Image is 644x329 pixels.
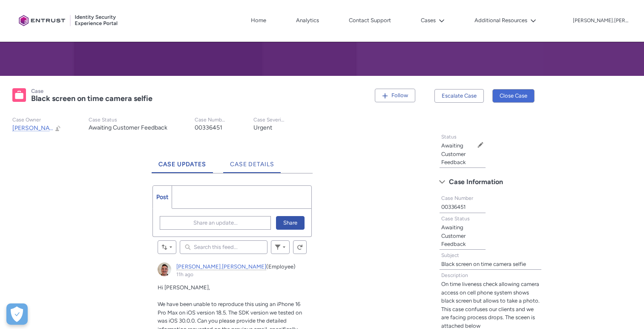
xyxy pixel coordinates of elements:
[253,117,285,123] p: Case Severity
[12,124,109,132] span: [PERSON_NAME].[PERSON_NAME]
[441,142,466,165] lightning-formatted-text: Awaiting Customer Feedback
[441,134,457,140] span: Status
[441,272,468,278] span: Description
[253,124,272,131] lightning-formatted-text: Urgent
[176,271,193,277] a: 11h ago
[153,186,172,208] a: Post
[347,14,393,27] a: Contact Support
[152,150,213,173] a: Case Updates
[294,14,321,27] a: Analytics, opens in new tab
[441,216,470,222] span: Case Status
[572,16,629,24] button: User Profile gagik.baghdasaryan
[223,150,281,173] a: Case Details
[156,193,168,201] span: Post
[195,124,222,131] lightning-formatted-text: 00336451
[193,216,238,229] span: Share an update...
[158,284,210,291] span: Hi [PERSON_NAME],
[266,263,296,270] span: (Employee)
[158,263,171,276] img: External User - mike.freiermuth (null)
[55,124,61,132] button: Change Owner
[375,89,415,102] button: Follow
[152,185,311,237] div: Chatter Publisher
[6,303,28,325] button: Open Preferences
[160,216,270,230] button: Share an update...
[441,224,466,247] lightning-formatted-text: Awaiting Customer Feedback
[31,88,43,94] records-entity-label: Case
[195,117,226,123] p: Case Number
[176,263,266,270] a: [PERSON_NAME].[PERSON_NAME]
[249,14,268,27] a: Home
[573,18,628,24] p: [PERSON_NAME].[PERSON_NAME]
[391,92,408,98] span: Follow
[492,89,535,103] button: Close Case
[276,216,305,230] button: Share
[158,161,206,168] span: Case Updates
[435,175,546,189] button: Case Information
[441,252,459,258] span: Subject
[89,124,167,131] lightning-formatted-text: Awaiting Customer Feedback
[89,117,167,123] p: Case Status
[419,14,447,27] button: Cases
[31,94,152,103] lightning-formatted-text: Black screen on time camera selfie
[158,263,171,276] div: mike.freiermuth
[12,117,61,123] p: Case Owner
[472,14,538,27] button: Additional Resources
[6,303,28,325] div: Cookie Preferences
[434,89,484,103] button: Escalate Case
[293,240,307,254] button: Refresh this feed
[180,240,267,254] input: Search this feed...
[477,141,484,148] button: Edit Status
[283,216,297,229] span: Share
[449,176,503,188] span: Case Information
[441,261,526,267] lightning-formatted-text: Black screen on time camera selfie
[441,204,466,210] lightning-formatted-text: 00336451
[441,195,473,201] span: Case Number
[230,161,274,168] span: Case Details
